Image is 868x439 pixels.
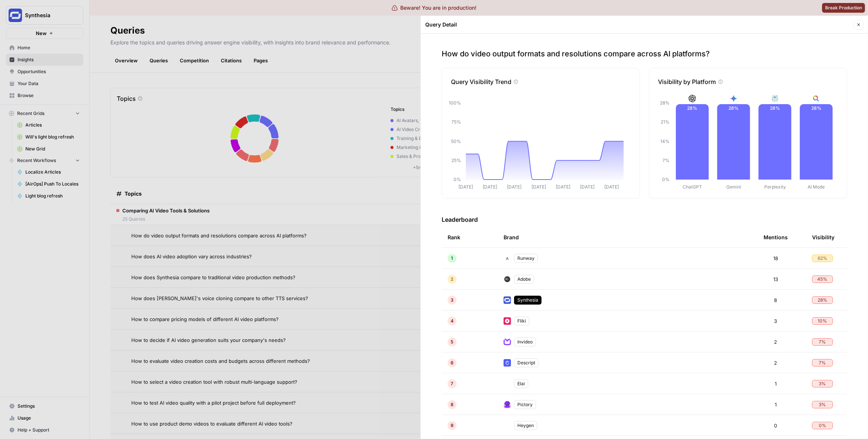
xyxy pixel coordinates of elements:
[604,184,619,190] tspan: [DATE]
[764,227,788,247] div: Mentions
[774,338,777,346] span: 2
[504,255,511,262] img: 1anfdkqoi1e1hjy2th3sw8xrnfj5
[451,276,454,283] span: 2
[449,100,461,106] tspan: 100%
[811,105,821,111] text: 28%
[514,421,537,430] div: Heygen
[812,227,834,247] div: Visibility
[658,77,716,86] p: Visibility by Platform
[818,276,828,283] span: 45 %
[662,177,670,182] tspan: 0%
[774,317,777,325] span: 3
[448,227,460,247] div: Rank
[662,158,670,163] tspan: 7%
[442,215,847,224] h3: Leaderboard
[808,184,825,190] tspan: AI Mode
[451,297,454,303] span: 3
[451,119,461,125] tspan: 75%
[451,339,454,345] span: 5
[580,184,595,190] tspan: [DATE]
[451,318,454,324] span: 4
[514,317,529,326] div: Fliki
[774,422,777,429] span: 0
[514,379,528,388] div: Elai
[726,184,741,190] tspan: Gemini
[819,422,826,429] span: 0 %
[774,296,777,304] span: 8
[660,100,670,106] tspan: 28%
[514,358,539,367] div: Descript
[660,138,670,144] tspan: 14%
[451,401,454,408] span: 8
[514,254,538,263] div: Runway
[451,380,454,387] span: 7
[451,158,461,163] tspan: 25%
[454,177,461,182] tspan: 0%
[773,275,778,283] span: 13
[770,105,780,111] text: 28%
[774,359,777,367] span: 2
[775,380,777,387] span: 1
[818,297,827,303] span: 28 %
[442,49,847,59] p: How do video output formats and resolutions compare across AI platforms?
[507,184,522,190] tspan: [DATE]
[819,359,826,366] span: 7 %
[504,275,511,283] img: lwts26jmcohuhctnavd82t6oukee
[683,184,702,190] tspan: ChatGPT
[504,401,511,408] img: 5ishofca9hhfzkbc6046dfm6zfk6
[818,255,827,262] span: 62 %
[819,380,826,387] span: 3 %
[451,422,454,429] span: 9
[818,318,827,324] span: 10 %
[514,400,536,409] div: Pictory
[661,119,670,125] tspan: 21%
[556,184,570,190] tspan: [DATE]
[451,255,453,262] span: 1
[451,138,461,144] tspan: 50%
[483,184,498,190] tspan: [DATE]
[514,296,542,305] div: Synthesia
[504,422,511,429] img: 9w0gpg5mysfnm3lmj7yygg5fv3dk
[764,184,786,190] tspan: Perplexity
[773,255,778,262] span: 18
[504,338,511,346] img: y8wl2quaw9w1yvovn1mwij940ibb
[775,401,777,408] span: 1
[425,21,852,28] div: Query Detail
[819,401,826,408] span: 3 %
[504,380,511,387] img: 6a73yfkrldwrfnc26ge4t4xld60l
[514,337,536,346] div: Invideo
[514,275,534,284] div: Adobe
[451,359,454,366] span: 6
[504,296,511,304] img: kn4yydfihu1m6ctu54l2b7jhf7vx
[687,105,697,111] text: 28%
[504,359,511,367] img: r8se90nlbb3vji39sre9zercfdi0
[504,227,752,247] div: Brand
[459,184,473,190] tspan: [DATE]
[532,184,546,190] tspan: [DATE]
[728,105,739,111] text: 28%
[819,339,826,345] span: 7 %
[504,317,511,325] img: 0ckqz5nnc0dzrw9rqedni65w1bik
[451,77,511,86] p: Query Visibility Trend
